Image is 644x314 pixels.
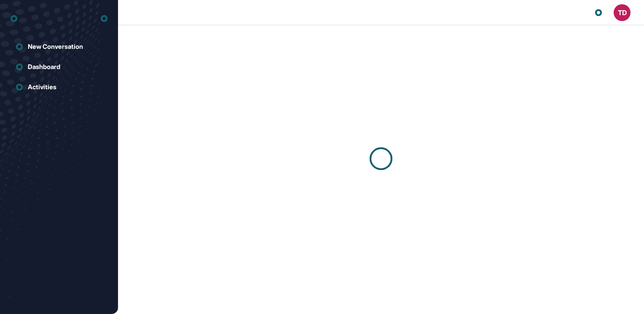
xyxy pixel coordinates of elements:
[28,63,60,71] div: Dashboard
[28,43,83,51] div: New Conversation
[11,59,107,75] a: Dashboard
[11,12,17,25] div: entrapeer-logo
[11,79,107,96] a: Activities
[28,83,56,91] div: Activities
[614,4,631,21] button: TD
[11,38,107,55] a: New Conversation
